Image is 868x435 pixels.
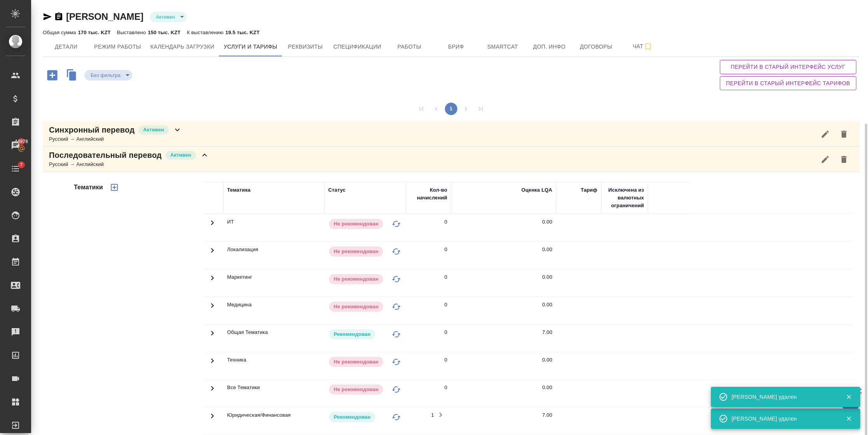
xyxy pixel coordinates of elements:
[150,12,187,22] div: Активен
[390,273,402,285] button: Изменить статус на "В черном списке"
[88,72,123,79] button: Без фильтра
[208,250,217,256] span: Toggle Row Expanded
[208,361,217,367] span: Toggle Row Expanded
[208,306,217,311] span: Toggle Row Expanded
[451,325,556,352] td: 7.00
[484,42,521,52] span: Smartcat
[835,125,853,143] button: Удалить услугу
[54,12,63,21] button: Скопировать ссылку
[624,42,661,51] span: Чат
[531,42,568,52] span: Доп. инфо
[333,42,381,52] span: Спецификации
[78,30,110,35] p: 170 тыс. KZT
[720,76,856,91] button: Перейти в старый интерфейс тарифов
[148,30,180,35] p: 150 тыс. KZT
[223,214,324,241] td: ИТ
[451,269,556,297] td: 0.00
[10,138,33,145] span: 44978
[390,384,402,395] button: Изменить статус на "В черном списке"
[47,42,85,52] span: Детали
[444,273,447,281] div: 0
[223,269,324,297] td: Маркетинг
[720,60,856,74] button: Перейти в старый интерфейс услуг
[390,301,402,313] button: Изменить статус на "В черном списке"
[437,42,475,52] span: Бриф
[726,79,850,88] span: Перейти в старый интерфейс тарифов
[223,352,324,379] td: Техника
[43,121,859,147] div: Синхронный переводАктивенРусский → Английский
[49,135,182,143] div: Русский → Английский
[15,161,27,169] span: 7
[223,242,324,269] td: Локализация
[226,30,260,35] p: 19.5 тыс. KZT
[726,62,850,72] span: Перейти в старый интерфейс услуг
[105,178,124,197] button: Добавить тематику
[49,124,135,135] p: Синхронный перевод
[74,183,103,192] h4: Тематики
[451,242,556,269] td: 0.00
[66,11,143,22] a: [PERSON_NAME]
[208,223,217,229] span: Toggle Row Expanded
[431,411,434,419] div: 1
[208,278,217,284] span: Toggle Row Expanded
[451,407,556,435] td: 7.00
[287,42,324,52] span: Реквизиты
[328,186,346,194] div: Статус
[224,42,277,52] span: Услуги и тарифы
[816,150,835,169] button: Редактировать услугу
[451,352,556,379] td: 0.00
[451,214,556,241] td: 0.00
[143,126,164,134] p: Активен
[208,333,217,339] span: Toggle Row Expanded
[841,415,857,422] button: Закрыть
[334,248,378,255] p: Не рекомендован
[334,358,378,366] p: Не рекомендован
[391,42,428,52] span: Работы
[334,413,371,421] p: Рекомендован
[841,393,857,400] button: Закрыть
[444,328,447,336] div: 0
[390,328,402,340] button: Изменить статус на "В черном списке"
[49,161,209,168] div: Русский → Английский
[2,136,29,155] a: 44978
[223,297,324,324] td: Медицина
[390,246,402,257] button: Изменить статус на "В черном списке"
[444,356,447,364] div: 0
[577,42,615,52] span: Договоры
[42,67,63,83] button: Добавить услугу
[208,388,217,394] span: Toggle Row Expanded
[444,218,447,226] div: 0
[444,246,447,253] div: 0
[43,30,78,35] p: Общая сумма
[208,416,217,422] span: Toggle Row Expanded
[334,275,378,283] p: Не рекомендован
[223,380,324,407] td: Все Тематики
[451,297,556,324] td: 0.00
[49,150,162,161] p: Последовательный перевод
[521,186,552,194] div: Оценка LQA
[643,42,653,51] svg: Подписаться
[390,218,402,230] button: Изменить статус на "В черном списке"
[835,150,853,169] button: Удалить услугу
[154,14,177,20] button: Активен
[94,42,141,52] span: Режим работы
[170,151,191,159] p: Активен
[223,407,324,435] td: Юридическая/Финансовая
[731,415,834,423] div: [PERSON_NAME] удален
[84,70,132,80] div: Активен
[150,42,215,52] span: Календарь загрузки
[444,301,447,309] div: 0
[43,12,52,21] button: Скопировать ссылку для ЯМессенджера
[334,220,378,228] p: Не рекомендован
[605,186,644,210] div: Исключена из валютных ограничений
[2,159,29,178] a: 7
[414,103,488,115] nav: pagination navigation
[334,386,378,393] p: Не рекомендован
[434,408,447,421] button: Открыть работы
[390,411,402,423] button: Изменить статус на "В черном списке"
[451,380,556,407] td: 0.00
[581,186,597,194] div: Тариф
[731,393,834,401] div: [PERSON_NAME] удален
[410,186,447,202] div: Кол-во начислений
[227,186,250,194] div: Тематика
